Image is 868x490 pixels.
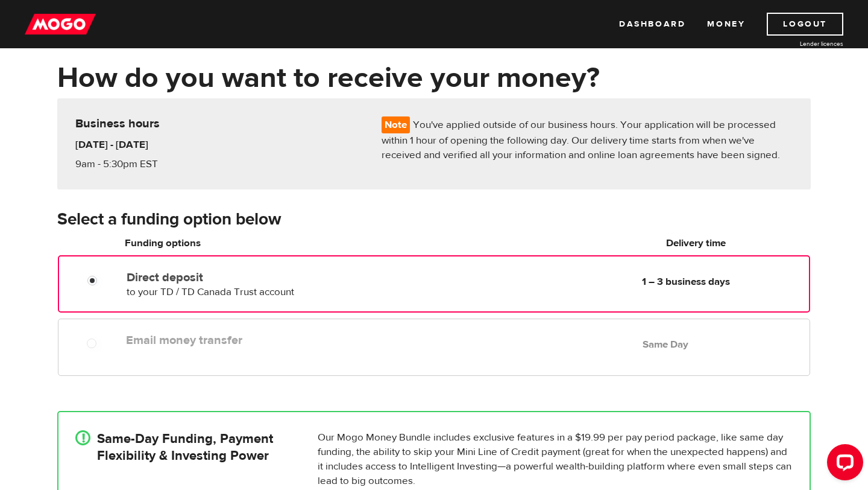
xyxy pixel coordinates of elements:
h6: [DATE] - [DATE] [75,138,210,152]
p: You've applied outside of our business hours. Your application will be processed within 1 hour of... [382,116,793,162]
h6: Funding options [125,236,403,250]
h6: Delivery time [585,236,806,250]
p: Our Mogo Money Bundle includes exclusive features in a $19.99 per pay period package, like same d... [318,430,793,488]
h1: How do you want to receive your money? [57,62,811,94]
div: ! [75,430,90,445]
span: to your TD / TD Canada Trust account [127,285,294,299]
b: 1 – 3 business days [642,275,730,288]
p: 9am - 5:30pm EST [75,157,210,171]
iframe: LiveChat chat widget [817,439,868,490]
label: Email money transfer [126,333,403,348]
img: mogo_logo-11ee424be714fa7cbb0f0f49df9e16ec.png [25,13,96,36]
a: Logout [767,13,843,36]
h5: Business hours [75,116,363,131]
a: Money [707,13,745,36]
a: Dashboard [619,13,685,36]
b: Same Day [643,338,688,351]
h4: Same-Day Funding, Payment Flexibility & Investing Power [97,430,273,464]
span: Note [382,116,410,133]
a: Lender licences [753,39,843,48]
h3: Select a funding option below [57,210,811,229]
label: Direct deposit [127,270,403,285]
